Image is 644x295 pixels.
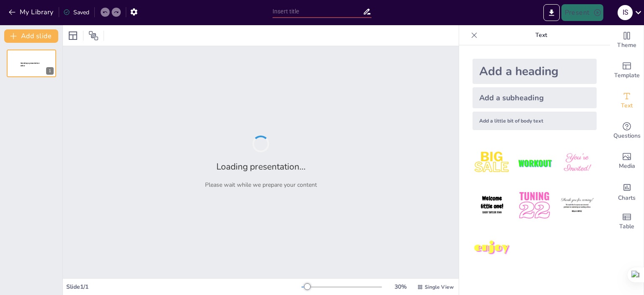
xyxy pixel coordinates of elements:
[561,4,603,21] button: Present
[515,186,554,225] img: 5.jpeg
[273,5,363,18] input: Insert title
[473,59,597,84] div: Add a heading
[610,116,644,146] div: Get real-time input from your audience
[618,193,636,203] span: Charts
[66,283,301,291] div: Slide 1 / 1
[618,5,633,20] div: i s
[66,29,80,42] div: Layout
[473,112,597,130] div: Add a little bit of body text
[610,146,644,176] div: Add images, graphics, shapes or video
[481,25,602,45] p: Text
[558,144,597,183] img: 3.jpeg
[6,5,57,19] button: My Library
[619,222,634,231] span: Table
[46,67,54,75] div: 1
[88,31,99,41] span: Position
[216,161,306,172] h2: Loading presentation...
[543,4,560,21] button: Export to PowerPoint
[473,229,512,268] img: 7.jpeg
[558,186,597,225] img: 6.jpeg
[610,86,644,116] div: Add text boxes
[618,4,633,21] button: i s
[390,283,410,291] div: 30 %
[613,131,641,141] span: Questions
[610,206,644,237] div: Add a table
[610,176,644,206] div: Add charts and graphs
[63,8,89,16] div: Saved
[610,55,644,86] div: Add ready made slides
[473,87,597,108] div: Add a subheading
[617,41,636,50] span: Theme
[621,101,633,110] span: Text
[205,181,317,189] p: Please wait while we prepare your content
[4,29,58,43] button: Add slide
[619,162,635,171] span: Media
[7,50,56,77] div: 1
[425,284,454,290] span: Single View
[473,186,512,225] img: 4.jpeg
[610,25,644,55] div: Change the overall theme
[21,62,39,67] span: Sendsteps presentation editor
[515,144,554,183] img: 2.jpeg
[614,71,640,80] span: Template
[473,144,512,183] img: 1.jpeg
